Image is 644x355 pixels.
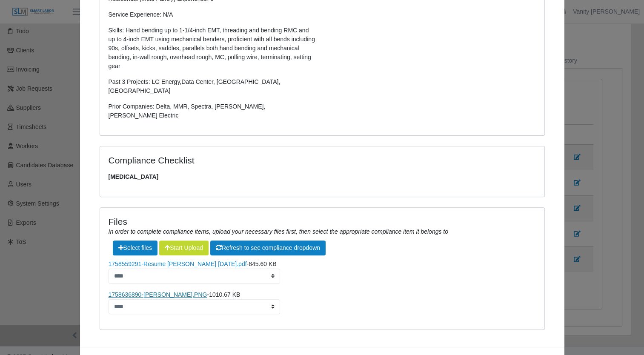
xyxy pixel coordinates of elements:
button: Refresh to see compliance dropdown [210,240,326,255]
p: Past 3 Projects: LG Energy,Data Center, [GEOGRAPHIC_DATA], [GEOGRAPHIC_DATA] [109,77,316,95]
a: 1758559291-Resume [PERSON_NAME] [DATE].pdf [109,261,247,267]
span: [MEDICAL_DATA] [109,172,536,181]
p: Service Experience: N/A [109,10,316,19]
p: Prior Companies: Delta, MMR, Spectra, [PERSON_NAME], [PERSON_NAME] Electric [109,102,316,120]
li: - [109,290,536,314]
h4: Files [109,216,536,227]
h4: Compliance Checklist [109,155,389,166]
button: Start Upload [159,240,209,255]
li: - [109,260,536,283]
p: Skills: Hand bending up to 1-1/4-inch EMT, threading and bending RMC and up to 4-inch EMT using m... [109,26,316,71]
span: Select files [113,240,158,255]
a: 1758636890-[PERSON_NAME].PNG [109,291,207,298]
span: 1010.67 KB [209,291,240,298]
i: In order to complete compliance items, upload your necessary files first, then select the appropr... [109,228,448,235]
span: 845.60 KB [249,261,276,267]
